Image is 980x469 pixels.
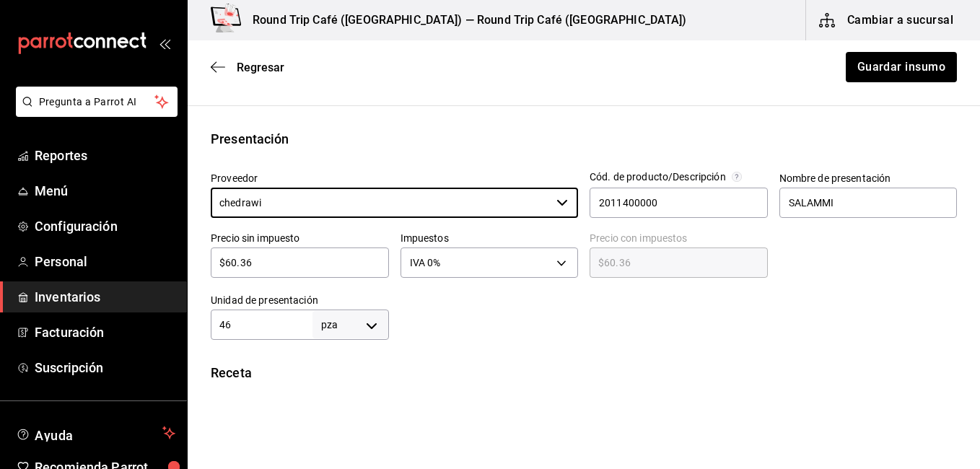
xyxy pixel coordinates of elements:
div: pza [312,311,389,338]
input: Opcional [779,188,958,218]
button: open_drawer_menu [159,38,170,49]
span: Suscripción [35,358,175,377]
label: Impuestos [401,233,579,243]
span: Facturación [35,323,175,342]
input: Opcional [590,188,768,218]
label: Precio sin impuesto [211,233,389,243]
span: Menú [35,181,175,201]
input: 0 [211,316,312,333]
label: Precio con impuestos [590,233,768,243]
span: Ayuda [35,424,157,442]
div: Receta [211,363,957,382]
main: ; [188,40,980,387]
button: Pregunta a Parrot AI [16,87,178,117]
label: Nombre de presentación [779,173,958,183]
input: Ver todos [211,188,551,218]
span: Personal [35,252,175,271]
div: IVA 0% [401,247,579,278]
span: Inventarios [35,287,175,307]
div: Cód. de producto/Descripción [590,172,726,182]
button: Regresar [211,61,284,74]
label: Proveedor [211,173,578,183]
a: Pregunta a Parrot AI [10,105,178,120]
span: Pregunta a Parrot AI [39,95,155,110]
div: Presentación [211,129,957,149]
span: Configuración [35,216,175,236]
label: Unidad de presentación [211,295,389,305]
input: $0.00 [590,254,768,271]
h3: Round Trip Café ([GEOGRAPHIC_DATA]) — Round Trip Café ([GEOGRAPHIC_DATA]) [241,12,687,29]
input: $0.00 [211,254,389,271]
button: Guardar insumo [846,52,957,82]
span: Reportes [35,146,175,165]
span: Regresar [237,61,284,74]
